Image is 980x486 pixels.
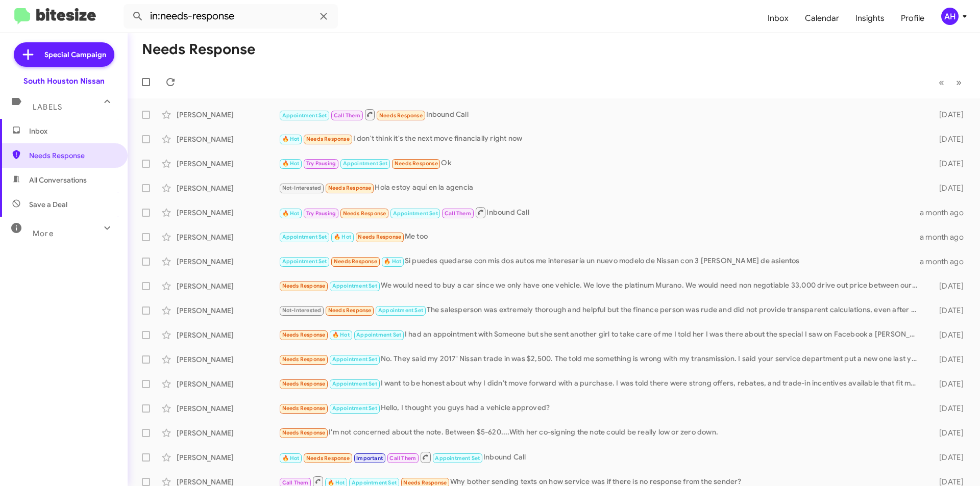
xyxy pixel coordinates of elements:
a: Calendar [797,4,847,33]
span: All Conversations [29,175,87,185]
div: No. They said my 2017' Nissan trade in was $2,500. The told me something is wrong with my transmi... [279,353,923,365]
span: Appointment Set [282,234,327,240]
div: The salesperson was extremely thorough and helpful but the finance person was rude and did not pr... [279,304,923,316]
span: Appointment Set [332,356,377,363]
span: Labels [33,103,62,112]
span: Needs Response [306,455,350,462]
div: [DATE] [923,452,972,463]
span: 🔥 Hot [384,258,401,265]
div: [PERSON_NAME] [177,403,279,414]
div: [PERSON_NAME] [177,330,279,340]
button: Previous [933,72,950,93]
span: Appointment Set [332,380,377,387]
div: [PERSON_NAME] [177,354,279,365]
div: South Houston Nissan [23,76,105,86]
div: Si puedes quedarse con mis dos autos me interesaría un nuevo modelo de Nissan con 3 [PERSON_NAME]... [279,255,920,267]
span: Appointment Set [282,112,327,119]
span: Needs Response [403,479,447,486]
span: « [939,76,944,89]
div: I'm not concerned about the note. Between $5-620....With her co-signing the note could be really ... [279,427,923,439]
span: 🔥 Hot [282,455,300,462]
div: [DATE] [923,134,972,144]
div: [DATE] [923,403,972,414]
span: Appointment Set [435,455,480,462]
div: I want to be honest about why I didn’t move forward with a purchase. I was told there were strong... [279,378,923,390]
button: Next [950,72,968,93]
div: [PERSON_NAME] [177,134,279,144]
div: [PERSON_NAME] [177,379,279,389]
span: Needs Response [282,356,326,363]
div: [PERSON_NAME] [177,183,279,193]
div: Me too [279,231,920,243]
div: a month ago [920,257,972,267]
span: Inbox [29,126,116,136]
span: Appointment Set [356,331,401,338]
div: I don't think it's the next move financially right now [279,133,923,145]
span: Appointment Set [282,258,327,265]
span: Needs Response [395,160,438,167]
div: a month ago [920,208,972,218]
div: [DATE] [923,354,972,365]
div: [PERSON_NAME] [177,257,279,267]
span: Needs Response [328,307,372,314]
span: Special Campaign [44,49,106,60]
span: Appointment Set [343,160,388,167]
span: Important [356,455,383,462]
span: Needs Response [343,210,386,217]
span: Needs Response [282,405,326,412]
div: AH [941,8,959,25]
div: [PERSON_NAME] [177,159,279,169]
div: Hola estoy aquí en la agencia [279,182,923,194]
span: Needs Response [282,331,326,338]
span: More [33,229,54,238]
span: 🔥 Hot [328,479,345,486]
span: Insights [847,4,893,33]
div: Inbound Call [279,108,923,121]
div: [DATE] [923,305,972,316]
span: Call Them [389,455,416,462]
nav: Page navigation example [933,72,968,93]
span: Try Pausing [306,210,336,217]
span: Appointment Set [378,307,423,314]
div: [DATE] [923,110,972,120]
div: [DATE] [923,159,972,169]
div: [PERSON_NAME] [177,208,279,218]
div: [PERSON_NAME] [177,452,279,463]
span: Try Pausing [306,160,336,167]
span: 🔥 Hot [332,331,350,338]
span: Needs Response [306,136,350,142]
span: Needs Response [379,112,423,119]
span: » [956,76,962,89]
a: Special Campaign [14,42,114,67]
input: Search [124,4,338,29]
div: [PERSON_NAME] [177,305,279,316]
span: Appointment Set [332,283,377,289]
div: Ok [279,158,923,169]
span: Not-Interested [282,185,322,191]
div: We would need to buy a car since we only have one vehicle. We love the platinum Murano. We would ... [279,280,923,292]
span: Needs Response [282,429,326,436]
div: [PERSON_NAME] [177,428,279,438]
div: [DATE] [923,428,972,438]
span: 🔥 Hot [282,160,300,167]
div: Inbound Call [279,451,923,464]
div: [DATE] [923,281,972,291]
span: Not-Interested [282,307,322,314]
span: Appointment Set [393,210,438,217]
div: [DATE] [923,330,972,340]
span: Save a Deal [29,199,67,210]
div: [DATE] [923,183,972,193]
a: Inbox [759,4,797,33]
span: Needs Response [358,234,401,240]
div: [PERSON_NAME] [177,281,279,291]
button: AH [933,8,969,25]
span: 🔥 Hot [282,136,300,142]
span: Call Them [445,210,471,217]
div: a month ago [920,232,972,242]
span: Needs Response [282,283,326,289]
span: Appointment Set [332,405,377,412]
span: Call Them [334,112,360,119]
span: Needs Response [334,258,377,265]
